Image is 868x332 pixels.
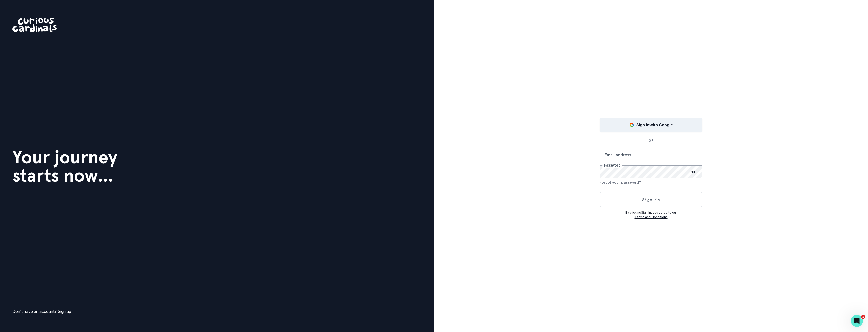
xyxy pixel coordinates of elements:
[600,178,641,186] button: Forgot your password?
[12,18,57,32] img: Curious Cardinals Logo
[600,192,702,207] button: Sign in
[861,315,865,319] span: 1
[12,148,117,184] h1: Your journey starts now...
[600,210,702,215] p: By clicking Sign In , you agree to our
[635,215,668,219] a: Terms and Conditions
[636,122,673,128] p: Sign in with Google
[646,138,656,143] p: OR
[12,308,71,314] p: Don't have an account?
[851,315,863,327] iframe: Intercom live chat
[58,309,71,314] a: Sign up
[600,118,702,132] button: Sign in with Google (GSuite)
